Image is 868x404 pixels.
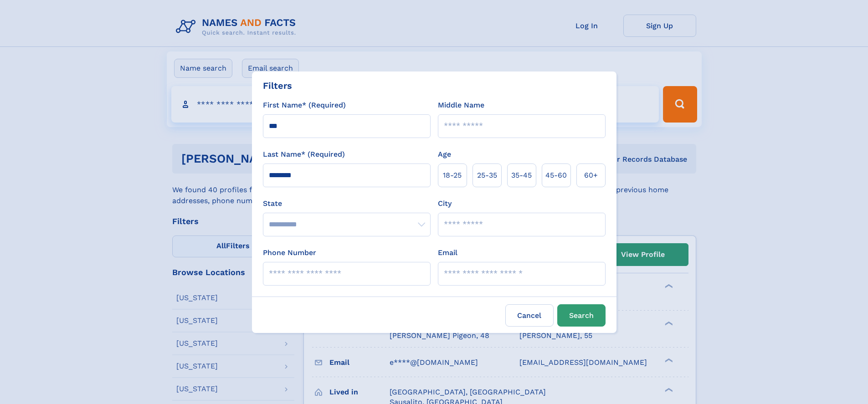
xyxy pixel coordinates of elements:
label: First Name* (Required) [263,100,346,111]
label: Cancel [505,304,554,327]
span: 35‑45 [511,170,532,181]
span: 18‑25 [443,170,462,181]
label: Last Name* (Required) [263,149,345,160]
label: Middle Name [438,100,484,111]
div: Filters [263,79,292,92]
label: Email [438,247,457,258]
label: Phone Number [263,247,316,258]
span: 45‑60 [545,170,567,181]
span: 25‑35 [477,170,497,181]
button: Search [557,304,606,327]
label: City [438,198,452,209]
span: 60+ [584,170,598,181]
label: Age [438,149,451,160]
label: State [263,198,431,209]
